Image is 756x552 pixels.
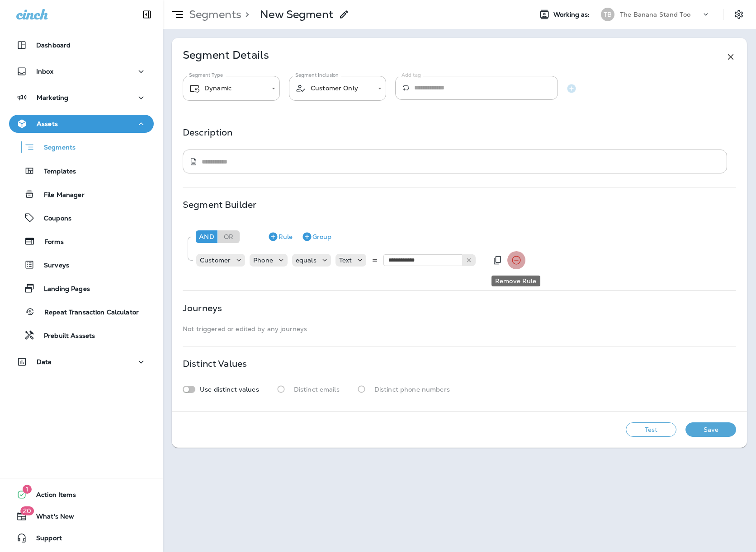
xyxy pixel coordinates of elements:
span: 1 [23,485,32,494]
span: Working as: [553,11,592,19]
p: Coupons [35,215,71,223]
p: Customer [200,257,231,264]
p: Distinct phone numbers [374,386,450,393]
p: Inbox [36,68,53,75]
p: Landing Pages [35,285,90,294]
button: File Manager [9,185,154,204]
button: Surveys [9,255,154,274]
span: 20 [20,506,34,515]
button: Support [9,529,154,547]
button: Data [9,353,154,371]
p: Repeat Transaction Calculator [35,309,139,317]
button: Test [626,422,676,437]
p: New Segment [260,8,333,21]
p: Use distinct values [200,386,259,393]
p: Distinct emails [294,386,340,393]
p: Segment Details [183,51,269,62]
label: Segment Inclusion [295,72,339,79]
button: Forms [9,232,154,251]
button: Duplicate Rule [488,251,506,269]
p: File Manager [35,191,85,200]
p: Forms [35,238,64,247]
button: Segments [9,137,154,157]
button: Remove Rule [507,251,525,269]
button: Collapse Sidebar [134,5,160,23]
p: Description [183,129,233,136]
div: And [196,230,217,243]
label: Add tag [402,72,421,79]
button: Coupons [9,208,154,227]
button: Prebuilt Asssets [9,326,154,345]
button: Group [298,229,335,244]
div: TB [601,8,614,21]
p: Phone [253,257,273,264]
span: Support [27,534,62,545]
p: Not triggered or edited by any journeys [183,325,736,332]
button: Settings [731,6,747,23]
button: Save [685,422,736,437]
p: Distinct Values [183,360,247,367]
p: Marketing [37,94,68,101]
div: Customer Only [295,83,372,94]
button: Landing Pages [9,279,154,298]
button: Dashboard [9,36,154,54]
p: Assets [37,120,58,127]
p: Prebuilt Asssets [35,332,95,341]
button: Repeat Transaction Calculator [9,302,154,321]
div: Or [218,230,240,243]
p: Segment Builder [183,201,256,208]
label: Segment Type [189,72,223,79]
p: equals [296,257,317,264]
div: Remove Rule [491,276,540,286]
p: Text [339,257,352,264]
p: Segments [35,144,76,153]
p: Dashboard [36,42,71,49]
p: Segments [185,8,241,21]
span: What's New [27,513,74,524]
button: Marketing [9,89,154,107]
p: > [241,8,249,21]
button: 1Action Items [9,486,154,504]
button: Rule [264,229,296,244]
button: Assets [9,115,154,133]
button: Inbox [9,62,154,80]
p: The Banana Stand Too [620,11,690,18]
p: Surveys [35,262,69,270]
p: Journeys [183,304,222,312]
p: Templates [35,168,76,176]
p: Data [37,358,52,365]
span: Action Items [27,491,76,502]
button: 20What's New [9,507,154,525]
div: Dynamic [189,83,265,94]
button: Templates [9,161,154,180]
